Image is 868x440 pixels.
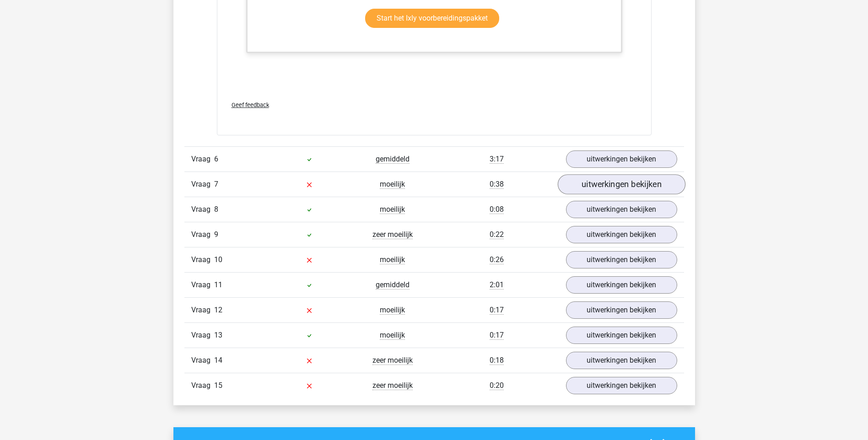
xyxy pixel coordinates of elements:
a: uitwerkingen bekijken [566,226,677,243]
span: 0:26 [490,255,504,264]
span: zeer moeilijk [372,230,413,239]
span: 0:17 [490,331,504,340]
span: 6 [214,155,218,163]
span: Vraag [191,330,214,341]
span: Vraag [191,355,214,366]
span: Vraag [191,305,214,316]
span: gemiddeld [376,280,410,290]
span: moeilijk [380,180,405,189]
span: zeer moeilijk [372,381,413,390]
span: Vraag [191,229,214,240]
span: Vraag [191,204,214,215]
span: Vraag [191,254,214,265]
a: uitwerkingen bekijken [566,301,677,319]
span: 11 [214,280,222,289]
span: gemiddeld [376,155,410,164]
span: 9 [214,230,218,239]
a: uitwerkingen bekijken [566,201,677,218]
span: Vraag [191,154,214,165]
span: 0:17 [490,306,504,315]
a: uitwerkingen bekijken [557,174,685,194]
span: 3:17 [490,155,504,164]
span: Geef feedback [232,102,269,108]
span: moeilijk [380,205,405,214]
span: 0:08 [490,205,504,214]
span: Vraag [191,279,214,290]
span: 14 [214,356,222,365]
span: 8 [214,205,218,214]
a: uitwerkingen bekijken [566,377,677,394]
span: Vraag [191,380,214,391]
span: 2:01 [490,280,504,290]
span: 0:22 [490,230,504,239]
a: uitwerkingen bekijken [566,276,677,294]
span: moeilijk [380,255,405,264]
span: 0:20 [490,381,504,390]
span: 0:18 [490,356,504,365]
span: 13 [214,331,222,339]
a: uitwerkingen bekijken [566,327,677,344]
span: 10 [214,255,222,264]
a: uitwerkingen bekijken [566,150,677,168]
a: uitwerkingen bekijken [566,251,677,268]
a: uitwerkingen bekijken [566,352,677,369]
span: 15 [214,381,222,390]
span: moeilijk [380,306,405,315]
a: Start het Ixly voorbereidingspakket [365,9,499,28]
span: 7 [214,180,218,188]
span: moeilijk [380,331,405,340]
span: zeer moeilijk [372,356,413,365]
span: 12 [214,306,222,314]
span: Vraag [191,179,214,190]
span: 0:38 [490,180,504,189]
